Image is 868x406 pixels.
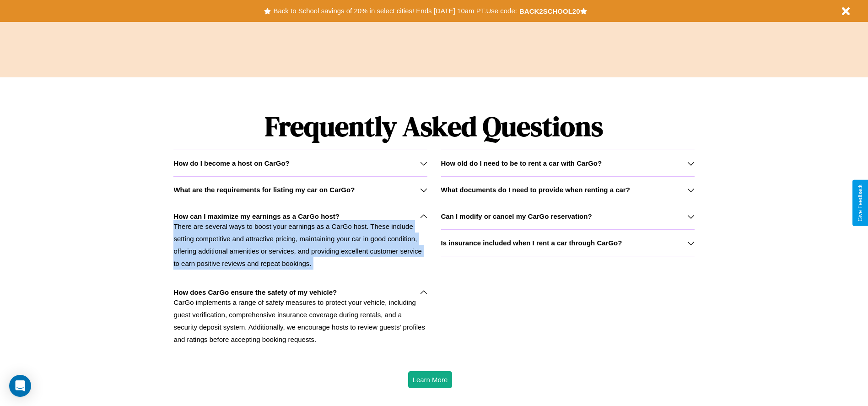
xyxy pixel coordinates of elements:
[173,220,427,270] p: There are several ways to boost your earnings as a CarGo host. These include setting competitive ...
[173,186,355,194] h3: What are the requirements for listing my car on CarGo?
[441,186,630,194] h3: What documents do I need to provide when renting a car?
[9,375,31,397] div: Open Intercom Messenger
[173,212,340,220] h3: How can I maximize my earnings as a CarGo host?
[441,159,602,167] h3: How old do I need to be to rent a car with CarGo?
[857,184,863,222] div: Give Feedback
[173,288,337,296] h3: How does CarGo ensure the safety of my vehicle?
[441,239,622,247] h3: Is insurance included when I rent a car through CarGo?
[173,296,427,346] p: CarGo implements a range of safety measures to protect your vehicle, including guest verification...
[519,7,580,15] b: BACK2SCHOOL20
[173,159,289,167] h3: How do I become a host on CarGo?
[173,103,694,150] h1: Frequently Asked Questions
[408,371,453,388] button: Learn More
[271,5,519,17] button: Back to School savings of 20% in select cities! Ends [DATE] 10am PT.Use code:
[441,212,592,220] h3: Can I modify or cancel my CarGo reservation?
